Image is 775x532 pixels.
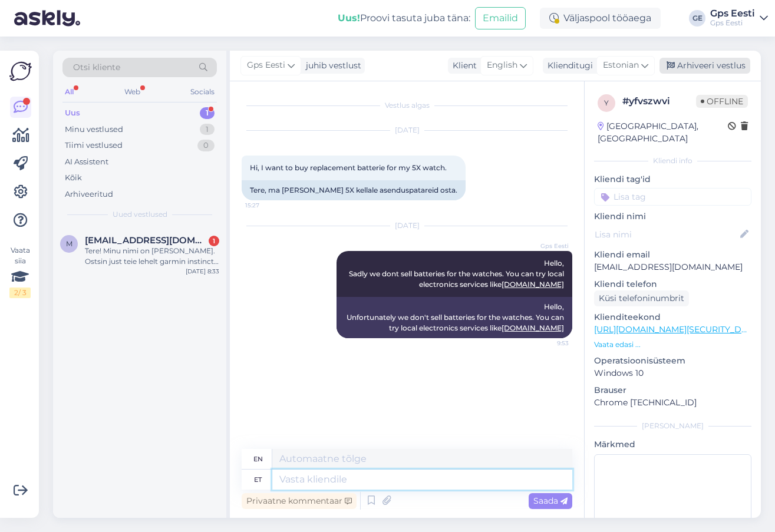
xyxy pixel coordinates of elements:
[250,163,447,172] span: Hi, I want to buy replacement batterie for my 5X watch.
[659,58,750,74] div: Arhiveeri vestlus
[594,324,760,335] a: [URL][DOMAIN_NAME][SECURITY_DATA]
[85,235,207,246] span: Mati.j6giste@gmail.com
[594,396,751,409] p: Chrome [TECHNICAL_ID]
[533,495,568,506] span: Saada
[209,236,219,246] div: 1
[525,339,569,348] span: 9:53
[122,84,143,100] div: Web
[85,246,219,267] div: Tere! Minu nimi on [PERSON_NAME]. Ostsin just teie lehelt garmin instinct 3 50mm amoled kella jär...
[594,210,751,223] p: Kliendi nimi
[349,259,566,289] span: Hello, Sadly we dont sell batteries for the watches. You can try local electronics services like
[598,120,728,145] div: [GEOGRAPHIC_DATA], [GEOGRAPHIC_DATA]
[247,59,285,72] span: Gps Eesti
[594,188,751,206] input: Lisa tag
[594,438,751,451] p: Märkmed
[594,261,751,273] p: [EMAIL_ADDRESS][DOMAIN_NAME]
[594,311,751,323] p: Klienditeekond
[594,339,751,350] p: Vaata edasi ...
[301,60,361,72] div: juhib vestlust
[186,267,219,276] div: [DATE] 8:33
[696,95,748,108] span: Offline
[73,61,120,74] span: Otsi kliente
[197,140,215,151] div: 0
[62,84,76,100] div: All
[65,156,108,168] div: AI Assistent
[502,323,564,332] a: [DOMAIN_NAME]
[525,242,569,250] span: Gps Eesti
[594,290,689,306] div: Küsi telefoninumbrit
[594,278,751,290] p: Kliendi telefon
[242,220,572,231] div: [DATE]
[594,421,751,431] div: [PERSON_NAME]
[254,470,262,490] div: et
[200,124,215,136] div: 1
[710,9,755,18] div: Gps Eesti
[245,201,289,210] span: 15:27
[502,280,564,289] a: [DOMAIN_NAME]
[604,98,609,107] span: y
[710,18,755,28] div: Gps Eesti
[594,384,751,396] p: Brauser
[65,107,80,119] div: Uus
[65,172,82,184] div: Kõik
[113,209,167,220] span: Uued vestlused
[9,288,31,298] div: 2 / 3
[338,12,360,24] b: Uus!
[242,180,466,200] div: Tere, ma [PERSON_NAME] 5X kellale asenduspatareid osta.
[65,124,123,136] div: Minu vestlused
[594,156,751,166] div: Kliendi info
[710,9,768,28] a: Gps EestiGps Eesti
[66,239,72,248] span: M
[200,107,215,119] div: 1
[603,59,639,72] span: Estonian
[448,60,477,72] div: Klient
[242,493,357,509] div: Privaatne kommentaar
[65,189,113,200] div: Arhiveeritud
[9,245,31,298] div: Vaata siia
[594,355,751,367] p: Operatsioonisüsteem
[594,249,751,261] p: Kliendi email
[337,297,572,338] div: Hello, Unfortunately we don't sell batteries for the watches. You can try local electronics servi...
[543,60,593,72] div: Klienditugi
[689,10,705,27] div: GE
[594,173,751,186] p: Kliendi tag'id
[622,94,696,108] div: # yfvszwvi
[475,7,526,29] button: Emailid
[65,140,123,151] div: Tiimi vestlused
[242,100,572,111] div: Vestlus algas
[487,59,517,72] span: English
[338,11,470,25] div: Proovi tasuta juba täna:
[594,367,751,379] p: Windows 10
[595,228,738,241] input: Lisa nimi
[540,8,661,29] div: Väljaspool tööaega
[188,84,217,100] div: Socials
[253,449,263,469] div: en
[242,125,572,136] div: [DATE]
[9,60,32,82] img: Askly Logo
